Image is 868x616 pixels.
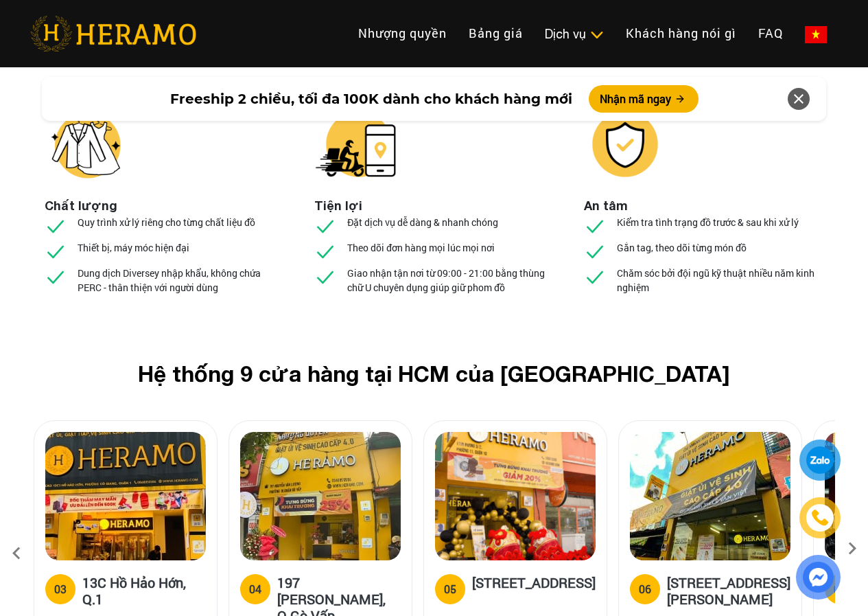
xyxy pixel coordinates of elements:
[314,266,336,288] img: checked.svg
[30,16,196,52] img: heramo-logo.png
[801,499,838,536] a: phone-icon
[747,19,794,48] a: FAQ
[314,215,336,237] img: checked.svg
[584,240,606,262] img: checked.svg
[435,432,596,560] img: heramo-179b-duong-3-thang-2-phuong-11-quan-10
[45,240,67,262] img: checked.svg
[45,215,67,237] img: checked.svg
[45,432,206,560] img: heramo-13c-ho-hao-hon-quan-1
[45,103,127,185] img: heramo-giat-hap-giat-kho-chat-luong
[82,574,206,607] h5: 13C Hồ Hảo Hớn, Q.1
[240,432,401,560] img: heramo-197-nguyen-van-luong
[584,215,606,237] img: checked.svg
[314,240,336,262] img: checked.svg
[617,266,824,295] p: Chăm sóc bởi đội ngũ kỹ thuật nhiều năm kinh nghiệm
[617,215,799,229] p: Kiểm tra tình trạng đồ trước & sau khi xử lý
[56,361,813,387] h2: Hệ thống 9 cửa hàng tại HCM của [GEOGRAPHIC_DATA]
[584,103,666,185] img: heramo-giat-hap-giat-kho-an-tam
[249,581,261,597] div: 04
[458,19,534,48] a: Bảng giá
[45,266,67,288] img: checked.svg
[667,574,790,607] h5: [STREET_ADDRESS][PERSON_NAME]
[347,266,554,295] p: Giao nhận tận nơi từ 09:00 - 21:00 bằng thùng chữ U chuyên dụng giúp giữ phom đồ
[617,240,747,255] p: Gắn tag, theo dõi từng món đồ
[589,28,604,42] img: subToggleIcon
[444,581,456,597] div: 05
[170,89,572,109] span: Freeship 2 chiều, tối đa 100K dành cho khách hàng mới
[615,19,747,48] a: Khách hàng nói gì
[78,215,255,229] p: Quy trình xử lý riêng cho từng chất liệu đồ
[347,240,495,255] p: Theo dõi đơn hàng mọi lúc mọi nơi
[472,574,596,602] h5: [STREET_ADDRESS]
[314,103,397,185] img: heramo-giat-hap-giat-kho-tien-loi
[314,196,362,215] li: Tiện lợi
[45,196,117,215] li: Chất lượng
[639,581,651,597] div: 06
[584,196,628,215] li: An tâm
[545,25,604,43] div: Dịch vụ
[54,581,67,597] div: 03
[78,266,285,295] p: Dung dịch Diversey nhập khẩu, không chứa PERC - thân thiện với người dùng
[589,85,699,113] button: Nhận mã ngay
[78,240,189,255] p: Thiết bị, máy móc hiện đại
[347,19,458,48] a: Nhượng quyền
[630,432,790,560] img: heramo-314-le-van-viet-phuong-tang-nhon-phu-b-quan-9
[812,510,828,525] img: phone-icon
[805,26,827,43] img: vn-flag.png
[584,266,606,288] img: checked.svg
[347,215,498,229] p: Đặt dịch vụ dễ dàng & nhanh chóng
